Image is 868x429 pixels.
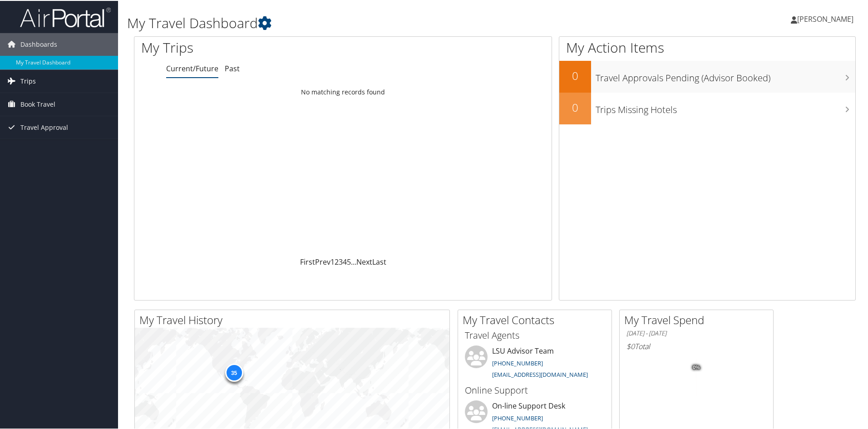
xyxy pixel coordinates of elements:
a: 4 [343,256,347,266]
li: LSU Advisor Team [460,345,609,382]
h1: My Trips [141,37,371,56]
h3: Trips Missing Hotels [596,98,855,115]
a: First [300,256,315,266]
a: [PERSON_NAME] [791,5,863,32]
a: Last [372,256,386,266]
td: No matching records found [134,83,552,99]
span: Dashboards [20,32,57,55]
span: Trips [20,69,36,92]
a: Past [225,63,240,73]
a: [PHONE_NUMBER] [492,413,543,421]
span: Travel Approval [20,115,68,138]
a: 3 [339,256,343,266]
span: [PERSON_NAME] [797,13,853,23]
h2: My Travel Contacts [463,311,612,327]
a: Current/Future [166,63,218,73]
h6: Total [626,340,766,350]
a: Next [356,256,372,266]
a: [PHONE_NUMBER] [492,358,543,366]
span: $0 [626,340,635,350]
span: Book Travel [20,92,55,115]
h2: My Travel Spend [624,311,773,327]
a: [EMAIL_ADDRESS][DOMAIN_NAME] [492,370,588,378]
h3: Travel Agents [465,328,605,341]
h1: My Action Items [559,37,855,56]
tspan: 0% [693,364,700,370]
div: 35 [225,363,243,381]
h3: Travel Approvals Pending (Advisor Booked) [596,66,855,84]
img: airportal-logo.png [20,6,111,27]
a: 5 [347,256,351,266]
h6: [DATE] - [DATE] [626,328,766,337]
span: … [351,256,356,266]
h3: Online Support [465,383,605,396]
h2: My Travel History [139,311,449,327]
a: 2 [335,256,339,266]
a: 1 [330,256,335,266]
h1: My Travel Dashboard [127,13,617,32]
h2: 0 [559,67,591,83]
a: 0Travel Approvals Pending (Advisor Booked) [559,60,855,92]
a: 0Trips Missing Hotels [559,92,855,123]
a: Prev [315,256,330,266]
h2: 0 [559,99,591,114]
